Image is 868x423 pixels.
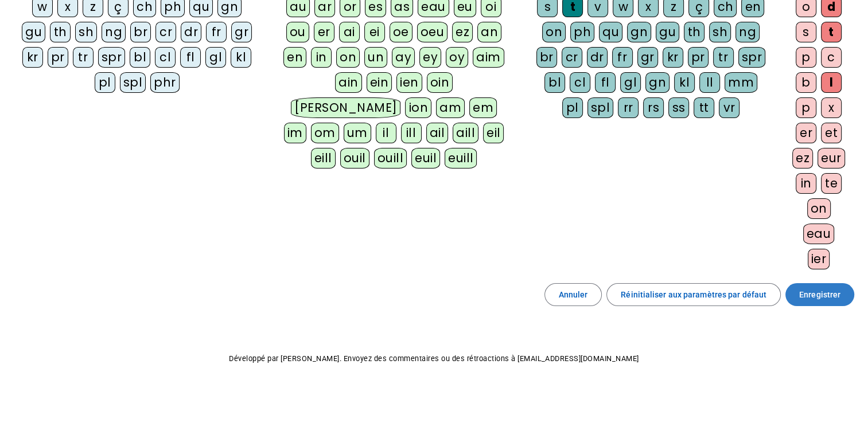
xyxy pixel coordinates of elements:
div: ei [364,22,385,42]
div: gr [231,22,252,42]
div: aill [453,123,478,143]
div: qu [599,22,622,42]
button: Annuler [544,283,602,306]
div: fl [180,47,201,68]
div: gn [627,22,651,42]
div: x [821,97,842,118]
div: ss [668,97,689,118]
div: er [314,22,334,42]
div: on [807,198,831,219]
button: Réinitialiser aux paramètres par défaut [606,283,781,306]
div: fr [612,47,633,68]
div: er [796,123,816,143]
div: on [542,22,566,42]
div: cr [562,47,582,68]
div: fl [595,72,616,93]
div: eur [818,148,845,169]
div: ai [339,22,360,42]
div: ouill [374,148,407,169]
div: pr [688,47,709,68]
div: kl [231,47,251,68]
div: gu [656,22,679,42]
div: cl [570,72,590,93]
div: rs [643,97,664,118]
div: cl [155,47,176,68]
div: p [796,47,816,68]
div: cr [155,22,176,42]
div: p [796,97,816,118]
button: Enregistrer [785,283,854,306]
div: tr [713,47,734,68]
div: bl [130,47,150,68]
div: oin [427,72,453,93]
div: phr [150,72,180,93]
div: t [821,22,842,42]
div: spr [98,47,126,68]
div: em [469,97,497,118]
div: am [436,97,465,118]
div: eau [803,224,835,244]
div: ou [286,22,309,42]
div: sh [75,22,97,42]
div: dr [587,47,608,68]
div: un [364,47,387,68]
div: l [821,72,842,93]
div: on [336,47,360,68]
div: vr [719,97,739,118]
div: kr [663,47,683,68]
div: euill [445,148,477,169]
div: spl [587,97,614,118]
div: ng [102,22,126,42]
div: kr [22,47,43,68]
div: kl [674,72,695,93]
div: ill [401,123,422,143]
div: om [311,123,339,143]
div: br [536,47,557,68]
div: spl [120,72,146,93]
span: Enregistrer [799,288,840,301]
div: spr [738,47,766,68]
div: mm [725,72,757,93]
div: ez [792,148,813,169]
div: gn [645,72,670,93]
div: um [344,123,371,143]
div: ph [570,22,594,42]
div: oe [390,22,412,42]
div: ll [699,72,720,93]
div: ail [426,123,449,143]
div: pl [562,97,583,118]
div: tr [73,47,94,68]
div: rr [618,97,639,118]
div: euil [411,148,440,169]
div: aim [473,47,504,68]
span: Réinitialiser aux paramètres par défaut [621,288,766,301]
div: eill [311,148,336,169]
div: in [311,47,332,68]
div: ion [405,97,431,118]
div: ez [452,22,473,42]
div: pr [48,47,68,68]
div: eil [483,123,504,143]
div: ouil [340,148,369,169]
div: c [821,47,842,68]
div: br [130,22,151,42]
div: ein [367,72,392,93]
div: te [821,173,842,194]
div: [PERSON_NAME] [291,97,400,118]
div: tt [694,97,714,118]
div: b [796,72,816,93]
div: dr [181,22,201,42]
div: im [284,123,306,143]
div: bl [544,72,565,93]
div: s [796,22,816,42]
div: in [796,173,816,194]
p: Développé par [PERSON_NAME]. Envoyez des commentaires ou des rétroactions à [EMAIL_ADDRESS][DOMAI... [9,352,859,366]
div: pl [95,72,115,93]
div: th [684,22,704,42]
div: ain [335,72,362,93]
div: sh [709,22,731,42]
div: ey [419,47,441,68]
div: ien [396,72,422,93]
div: oeu [417,22,448,42]
div: ng [735,22,760,42]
